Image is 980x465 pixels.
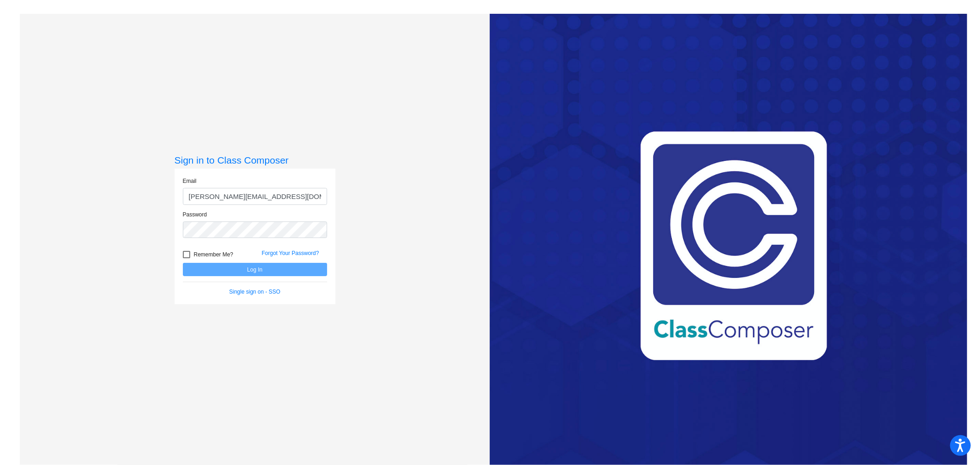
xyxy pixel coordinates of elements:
button: Log In [183,263,327,276]
h3: Sign in to Class Composer [175,154,335,166]
label: Email [183,177,197,185]
a: Forgot Your Password? [262,250,319,256]
a: Single sign on - SSO [229,289,280,295]
label: Password [183,210,207,219]
span: Remember Me? [194,249,233,260]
